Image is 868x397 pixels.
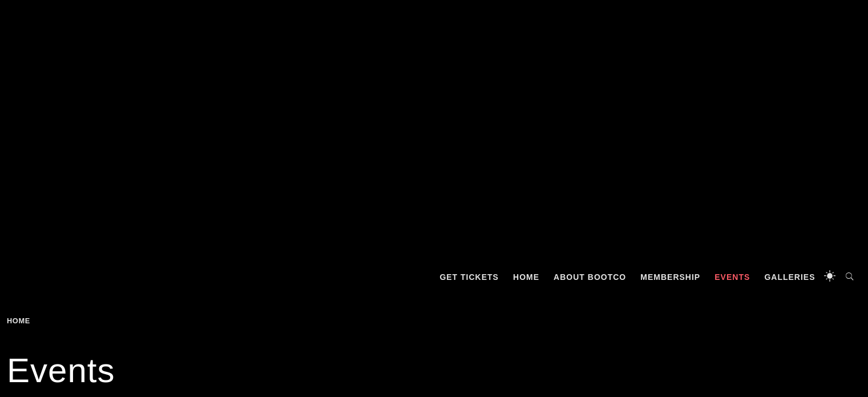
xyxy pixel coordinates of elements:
[7,317,82,325] div: Breadcrumbs
[709,260,756,294] a: Events
[434,260,504,294] a: GET TICKETS
[7,348,861,394] h1: Events
[548,260,632,294] a: About BootCo
[507,260,545,294] a: Home
[758,260,821,294] a: Galleries
[7,316,34,325] a: Home
[635,260,706,294] a: Membership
